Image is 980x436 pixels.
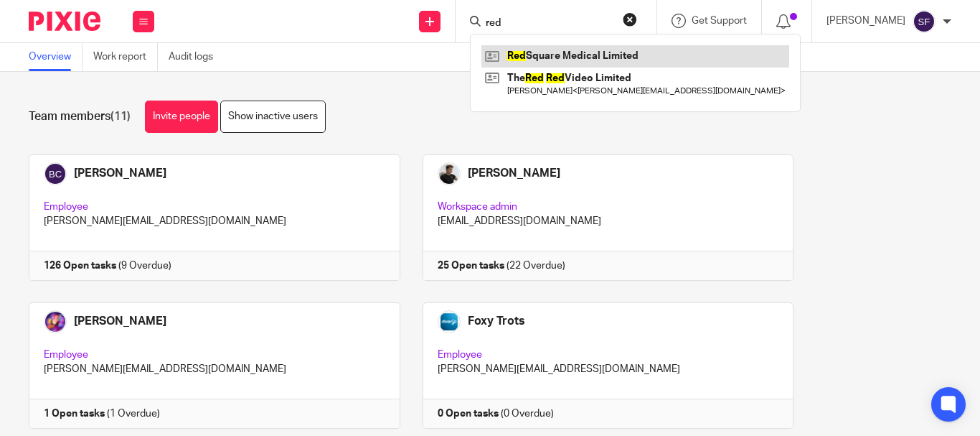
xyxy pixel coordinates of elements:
[110,111,131,122] span: (11)
[29,43,83,71] a: Overview
[623,12,637,27] button: Clear
[826,14,905,28] p: [PERSON_NAME]
[93,43,158,71] a: Work report
[220,101,326,133] a: Show inactive users
[29,109,131,124] h1: Team members
[29,11,100,31] img: Pixie
[169,43,224,71] a: Audit logs
[484,17,613,30] input: Search
[692,16,747,26] span: Get Support
[913,10,936,33] img: svg%3E
[145,101,218,133] a: Invite people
